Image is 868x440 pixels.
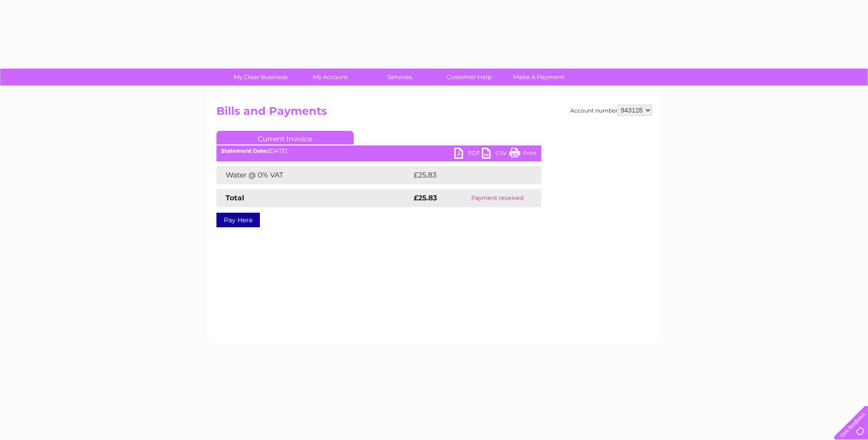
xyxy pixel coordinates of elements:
a: My Account [292,69,368,86]
strong: £25.83 [414,193,437,202]
a: Customer Help [431,69,507,86]
td: £25.83 [411,166,523,184]
div: Account number [570,105,652,116]
a: Print [509,148,537,161]
div: [DATE] [216,148,541,154]
a: Make A Payment [501,69,577,86]
b: Statement Date: [221,147,268,154]
a: My Clear Business [223,69,298,86]
a: Services [362,69,437,86]
a: Pay Here [216,213,260,227]
strong: Total [226,193,244,202]
a: PDF [454,148,482,161]
td: Water @ 0% VAT [216,166,411,184]
h2: Bills and Payments [216,105,652,122]
a: CSV [482,148,509,161]
a: Current Invoice [216,131,354,145]
td: Payment received [454,189,541,207]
